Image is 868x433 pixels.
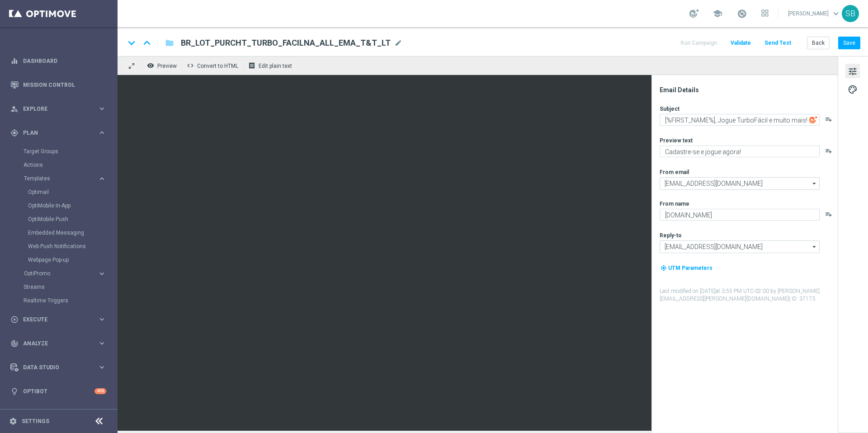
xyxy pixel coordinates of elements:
[24,271,89,276] span: OptiPromo
[98,315,106,324] i: keyboard_arrow_right
[660,232,682,239] label: Reply-to
[246,60,296,71] button: receipt Edit plain text
[140,36,154,50] i: keyboard_arrow_up
[660,86,837,94] div: Email Details
[10,316,107,323] button: play_circle_outline Execute keyboard_arrow_right
[842,5,859,22] div: SB
[845,82,860,96] button: palette
[125,36,138,50] i: keyboard_arrow_down
[164,36,175,50] button: folder
[197,63,238,69] span: Convert to HTML
[845,64,860,78] button: tune
[165,38,174,48] i: folder
[10,340,107,347] button: track_changes Analyze keyboard_arrow_right
[24,270,107,277] button: OptiPromo keyboard_arrow_right
[825,116,832,123] button: playlist_add
[660,169,689,176] label: From email
[23,317,98,322] span: Execute
[147,62,154,69] i: remove_red_eye
[9,417,17,425] i: settings
[660,240,820,253] input: Select
[394,39,402,47] span: mode_edit
[660,263,713,273] button: my_location UTM Parameters
[10,105,107,113] button: person_search Explore keyboard_arrow_right
[10,81,107,89] div: Mission Control
[24,161,94,169] a: Actions
[28,212,117,226] div: OptiMobile Push
[98,104,106,113] i: keyboard_arrow_right
[184,60,242,71] button: code Convert to HTML
[24,176,98,181] div: Templates
[10,129,107,136] button: gps_fixed Plan keyboard_arrow_right
[28,216,94,223] a: OptiMobile Push
[98,339,106,348] i: keyboard_arrow_right
[660,105,679,113] label: Subject
[10,129,98,137] div: Plan
[23,73,106,97] a: Mission Control
[10,388,107,395] button: lightbulb Optibot +10
[831,9,841,19] span: keyboard_arrow_down
[10,105,19,113] i: person_search
[24,158,117,172] div: Actions
[10,105,98,113] div: Explore
[810,241,819,253] i: arrow_drop_down
[28,229,94,236] a: Embedded Messaging
[10,339,19,348] i: track_changes
[10,364,107,371] button: Data Studio keyboard_arrow_right
[28,188,94,196] a: Optimail
[712,9,722,19] span: school
[28,226,117,240] div: Embedded Messaging
[28,240,117,253] div: Web Push Notifications
[98,363,106,372] i: keyboard_arrow_right
[10,57,107,65] button: equalizer Dashboard
[24,297,94,304] a: Realtime Triggers
[259,63,292,69] span: Edit plain text
[24,271,98,276] div: OptiPromo
[825,211,832,218] button: playlist_add
[98,128,106,137] i: keyboard_arrow_right
[729,37,752,49] button: Validate
[187,62,194,69] span: code
[10,379,106,403] div: Optibot
[24,176,89,181] span: Templates
[24,283,94,291] a: Streams
[848,66,858,77] span: tune
[28,256,94,264] a: Webpage Pop-up
[157,63,177,69] span: Preview
[660,287,837,303] label: Last modified on [DATE] at 3:55 PM UTC-02:00 by [PERSON_NAME][EMAIL_ADDRESS][PERSON_NAME][DOMAIN_...
[23,49,106,73] a: Dashboard
[24,280,117,294] div: Streams
[660,265,667,271] i: my_location
[23,130,98,136] span: Plan
[660,177,820,190] input: Select
[668,265,712,271] span: UTM Parameters
[23,341,98,346] span: Analyze
[98,269,106,278] i: keyboard_arrow_right
[731,40,751,46] span: Validate
[24,267,117,280] div: OptiPromo
[248,62,255,69] i: receipt
[24,175,107,182] div: Templates keyboard_arrow_right
[10,49,106,73] div: Dashboard
[10,73,106,97] div: Mission Control
[810,178,819,189] i: arrow_drop_down
[94,388,106,394] div: +10
[10,339,98,348] div: Analyze
[10,387,19,395] i: lightbulb
[28,243,94,250] a: Web Push Notifications
[22,419,49,424] a: Settings
[10,363,98,372] div: Data Studio
[10,129,19,137] i: gps_fixed
[809,116,817,124] img: optiGenie.svg
[24,145,117,158] div: Target Groups
[787,7,842,20] a: [PERSON_NAME]keyboard_arrow_down
[28,199,117,212] div: OptiMobile In-App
